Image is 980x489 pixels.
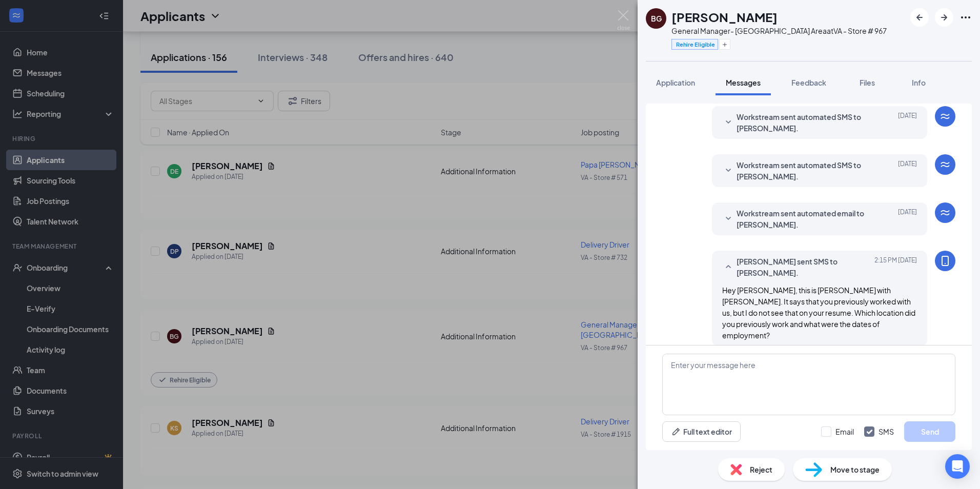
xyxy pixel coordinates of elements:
[722,286,915,340] span: Hey [PERSON_NAME], this is [PERSON_NAME] with [PERSON_NAME]. It says that you previously worked w...
[722,213,734,225] svg: SmallChevronDown
[935,8,953,27] button: ArrowRight
[737,159,871,182] span: Workstream sent automated SMS to [PERSON_NAME].
[671,426,681,437] svg: Pen
[676,40,715,49] span: Rehire Eligible
[898,111,917,134] span: [DATE]
[656,78,695,87] span: Application
[722,42,728,48] svg: Plus
[651,13,662,24] div: BG
[726,78,761,87] span: Messages
[874,256,917,278] span: [DATE] 2:15 PM
[938,11,950,24] svg: ArrowRight
[939,255,951,267] svg: MobileSms
[719,39,730,50] button: Plus
[737,256,871,278] span: [PERSON_NAME] sent SMS to [PERSON_NAME].
[662,421,741,442] button: Full text editorPen
[791,78,826,87] span: Feedback
[722,261,734,273] svg: SmallChevronUp
[671,8,778,26] h1: [PERSON_NAME]
[945,454,970,479] div: Open Intercom Messenger
[939,110,951,123] svg: WorkstreamLogo
[912,78,926,87] span: Info
[904,421,955,442] button: Send
[737,111,871,134] span: Workstream sent automated SMS to [PERSON_NAME].
[913,11,926,24] svg: ArrowLeftNew
[939,158,951,171] svg: WorkstreamLogo
[860,78,875,87] span: Files
[750,464,772,475] span: Reject
[910,8,929,27] button: ArrowLeftNew
[722,165,734,177] svg: SmallChevronDown
[898,208,917,230] span: [DATE]
[722,116,734,129] svg: SmallChevronDown
[898,159,917,182] span: [DATE]
[737,208,871,230] span: Workstream sent automated email to [PERSON_NAME].
[671,26,887,36] div: General Manager- [GEOGRAPHIC_DATA] Area at VA - Store # 967
[939,207,951,219] svg: WorkstreamLogo
[830,464,880,475] span: Move to stage
[959,11,972,24] svg: Ellipses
